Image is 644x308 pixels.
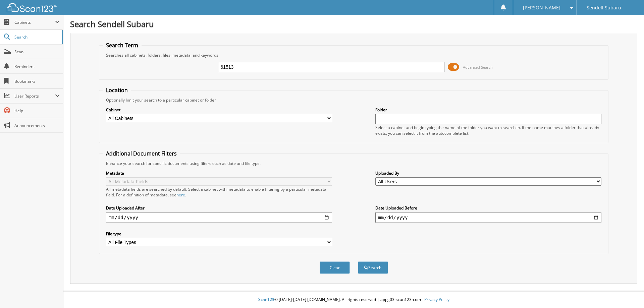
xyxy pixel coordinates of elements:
label: Date Uploaded Before [375,205,601,211]
button: Search [358,261,388,274]
legend: Additional Document Filters [103,150,180,157]
label: Date Uploaded After [106,205,332,211]
div: All metadata fields are searched by default. Select a cabinet with metadata to enable filtering b... [106,186,332,198]
span: Advanced Search [463,65,493,70]
input: end [375,212,601,223]
h1: Search Sendell Subaru [70,18,637,29]
label: Folder [375,107,601,113]
label: Cabinet [106,107,332,113]
label: File type [106,231,332,237]
a: Privacy Policy [424,297,449,302]
span: Announcements [14,123,60,128]
input: start [106,212,332,223]
button: Clear [320,261,350,274]
span: User Reports [14,93,55,99]
label: Metadata [106,170,332,176]
span: Bookmarks [14,78,60,84]
span: Search [14,34,59,40]
div: Searches all cabinets, folders, files, metadata, and keywords [103,52,605,58]
span: Sendell Subaru [587,6,621,10]
span: Scan123 [258,297,274,302]
div: Select a cabinet and begin typing the name of the folder you want to search in. If the name match... [375,125,601,136]
legend: Search Term [103,42,142,49]
a: here [176,192,185,198]
label: Uploaded By [375,170,601,176]
span: [PERSON_NAME] [523,6,560,10]
span: Scan [14,49,60,55]
img: scan123-logo-white.svg [7,3,57,12]
legend: Location [103,86,131,94]
div: © [DATE]-[DATE] [DOMAIN_NAME]. All rights reserved | appg03-scan123-com | [63,292,644,308]
iframe: Chat Widget [610,276,644,308]
div: Optionally limit your search to a particular cabinet or folder [103,97,605,103]
span: Help [14,108,60,114]
div: Enhance your search for specific documents using filters such as date and file type. [103,161,605,166]
span: Reminders [14,64,60,69]
span: Cabinets [14,19,55,25]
